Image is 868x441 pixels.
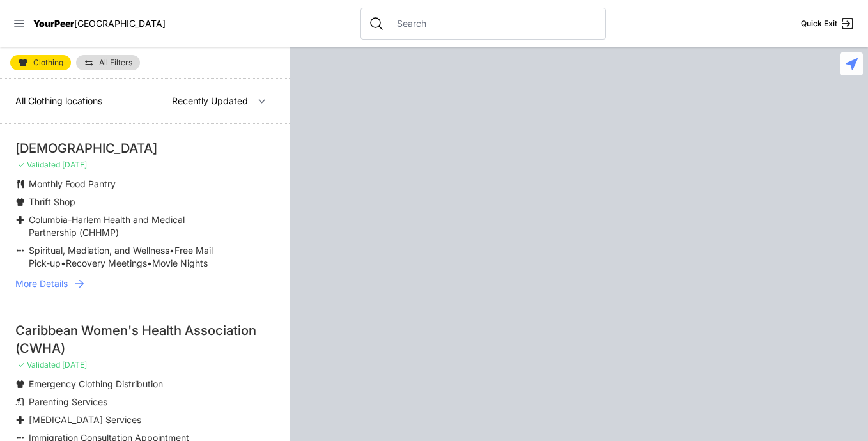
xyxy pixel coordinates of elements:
span: Quick Exit [801,19,837,29]
span: Clothing [33,59,63,66]
span: YourPeer [33,18,74,29]
span: Recovery Meetings [66,258,147,268]
a: Clothing [10,55,71,70]
span: ✓ Validated [18,160,60,169]
div: Caribbean Women's Health Association (CWHA) [15,321,274,357]
span: • [147,258,152,268]
span: Movie Nights [152,258,208,268]
a: Quick Exit [801,16,855,31]
span: ✓ Validated [18,360,60,369]
span: Parenting Services [29,396,107,407]
span: • [169,245,174,256]
span: Columbia-Harlem Health and Medical Partnership (CHHMP) [29,214,185,238]
span: [GEOGRAPHIC_DATA] [74,18,166,29]
span: All Filters [99,59,132,66]
a: All Filters [76,55,140,70]
span: Spiritual, Mediation, and Wellness [29,245,169,256]
span: [DATE] [62,160,87,169]
span: [MEDICAL_DATA] Services [29,414,141,425]
a: More Details [15,277,274,290]
span: Emergency Clothing Distribution [29,378,163,389]
span: All Clothing locations [15,95,102,106]
span: More Details [15,277,68,290]
div: [DEMOGRAPHIC_DATA] [15,139,274,157]
input: Search [389,17,598,30]
a: YourPeer[GEOGRAPHIC_DATA] [33,20,166,27]
span: Monthly Food Pantry [29,178,116,189]
span: • [61,258,66,268]
span: Thrift Shop [29,196,75,207]
span: [DATE] [62,360,87,369]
